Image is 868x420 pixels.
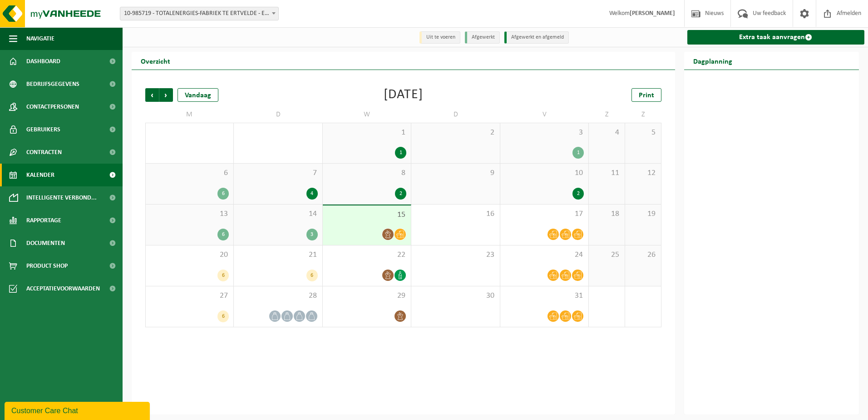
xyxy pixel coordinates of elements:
[159,88,173,102] span: Volgende
[234,106,322,123] td: D
[505,209,584,219] span: 17
[26,50,60,73] span: Dashboard
[306,229,318,240] div: 3
[572,147,584,159] div: 1
[416,209,495,219] span: 16
[327,168,406,178] span: 8
[26,164,54,186] span: Kalender
[327,128,406,138] span: 1
[327,291,406,301] span: 29
[395,147,406,159] div: 1
[26,27,54,50] span: Navigatie
[505,168,584,178] span: 10
[505,291,584,301] span: 31
[395,188,406,200] div: 2
[238,168,317,178] span: 7
[120,7,279,20] span: 10-985719 - TOTALENERGIES-FABRIEK TE ERTVELDE - ERTVELDE
[419,31,460,44] li: Uit te voeren
[26,232,65,255] span: Documenten
[26,209,61,232] span: Rapportage
[238,209,317,219] span: 14
[625,106,661,123] td: Z
[630,10,675,17] strong: [PERSON_NAME]
[416,128,495,138] span: 2
[630,209,656,219] span: 19
[132,52,179,70] h2: Overzicht
[145,106,234,123] td: M
[639,92,654,99] span: Print
[5,400,152,420] iframe: chat widget
[500,106,589,123] td: V
[306,188,318,200] div: 4
[327,210,406,220] span: 15
[26,118,60,141] span: Gebruikers
[238,250,317,260] span: 21
[150,291,229,301] span: 27
[323,106,411,123] td: W
[416,168,495,178] span: 9
[630,168,656,178] span: 12
[687,30,865,45] a: Extra taak aanvragen
[572,188,584,200] div: 2
[150,250,229,260] span: 20
[327,250,406,260] span: 22
[384,88,423,102] div: [DATE]
[238,291,317,301] span: 28
[26,277,100,300] span: Acceptatievoorwaarden
[306,270,318,281] div: 6
[593,250,620,260] span: 25
[217,188,229,200] div: 6
[630,250,656,260] span: 26
[26,73,79,95] span: Bedrijfsgegevens
[504,31,569,44] li: Afgewerkt en afgemeld
[150,209,229,219] span: 13
[150,168,229,178] span: 6
[593,128,620,138] span: 4
[217,229,229,240] div: 6
[589,106,625,123] td: Z
[505,128,584,138] span: 3
[217,310,229,322] div: 6
[178,88,218,102] div: Vandaag
[26,95,79,118] span: Contactpersonen
[465,31,500,44] li: Afgewerkt
[416,250,495,260] span: 23
[217,270,229,281] div: 6
[684,52,741,70] h2: Dagplanning
[26,186,97,209] span: Intelligente verbond...
[145,88,159,102] span: Vorige
[411,106,500,123] td: D
[630,128,656,138] span: 5
[631,88,661,102] a: Print
[505,250,584,260] span: 24
[26,255,68,277] span: Product Shop
[26,141,62,164] span: Contracten
[593,209,620,219] span: 18
[593,168,620,178] span: 11
[416,291,495,301] span: 30
[120,7,278,20] span: 10-985719 - TOTALENERGIES-FABRIEK TE ERTVELDE - ERTVELDE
